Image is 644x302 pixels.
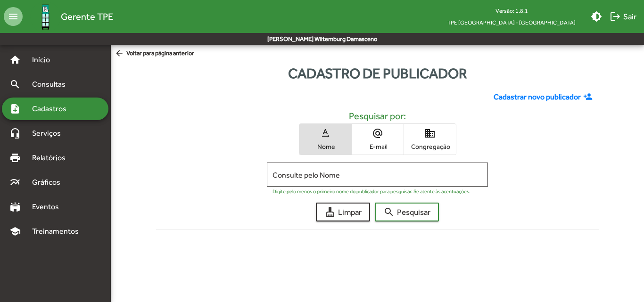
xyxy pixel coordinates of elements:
[372,128,383,139] mat-icon: alternate_email
[424,128,436,139] mat-icon: domain
[299,124,351,155] button: Nome
[9,177,21,188] mat-icon: multiline_chart
[316,203,370,221] button: Limpar
[23,1,113,32] a: Gerente TPE
[115,49,126,59] mat-icon: arrow_back
[610,11,621,22] mat-icon: logout
[164,110,591,122] h5: Pesquisar por:
[9,54,21,65] mat-icon: home
[4,7,23,26] mat-icon: menu
[26,103,79,114] span: Cadastros
[26,177,73,188] span: Gráficos
[26,201,72,212] span: Eventos
[30,1,61,32] img: Logo
[583,92,595,102] mat-icon: person_add
[61,9,113,24] span: Gerente TPE
[406,142,454,151] span: Congregação
[9,201,21,212] mat-icon: stadium
[26,79,78,90] span: Consultas
[26,128,74,139] span: Serviços
[26,54,64,65] span: Início
[404,124,456,155] button: Congregação
[324,204,362,220] span: Limpar
[606,8,640,25] button: Sair
[320,128,331,139] mat-icon: text_rotation_none
[9,103,21,114] mat-icon: note_add
[115,49,194,59] span: Voltar para página anterior
[111,63,644,84] div: Cadastro de publicador
[375,203,439,221] button: Pesquisar
[354,142,401,151] span: E-mail
[9,152,21,163] mat-icon: print
[26,226,90,237] span: Treinamentos
[324,206,336,218] mat-icon: cleaning_services
[610,8,636,25] span: Sair
[494,91,581,103] span: Cadastrar novo publicador
[9,226,21,237] mat-icon: school
[352,124,404,155] button: E-mail
[272,188,471,194] mat-hint: Digite pelo menos o primeiro nome do publicador para pesquisar. Se atente às acentuações.
[383,206,395,218] mat-icon: search
[383,204,430,220] span: Pesquisar
[9,79,21,90] mat-icon: search
[26,152,78,163] span: Relatórios
[440,16,583,28] span: TPE [GEOGRAPHIC_DATA] - [GEOGRAPHIC_DATA]
[302,142,349,151] span: Nome
[591,11,602,22] mat-icon: brightness_medium
[9,128,21,139] mat-icon: headset_mic
[440,5,583,16] div: Versão: 1.8.1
